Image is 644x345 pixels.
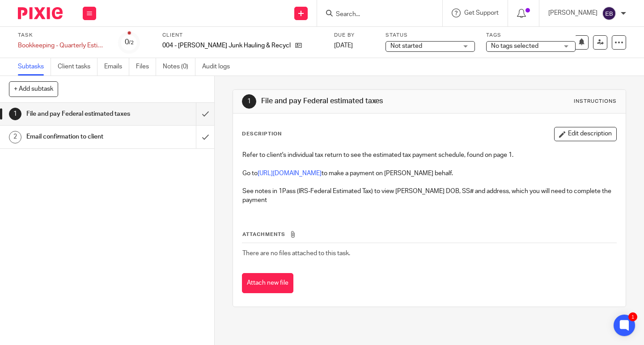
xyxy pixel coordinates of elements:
span: No tags selected [491,43,538,49]
img: svg%3E [602,6,616,21]
p: 004 - [PERSON_NAME] Junk Hauling & Recycling LLC [162,41,291,50]
h1: File and pay Federal estimated taxes [261,97,449,106]
p: [PERSON_NAME] [548,8,597,17]
div: 2 [9,131,21,143]
a: [URL][DOMAIN_NAME] [258,170,322,177]
button: Edit description [554,127,617,141]
p: Description [242,130,282,138]
div: 1 [242,94,256,109]
div: 0 [125,37,134,47]
h1: File and pay Federal estimated taxes [26,107,134,121]
label: Status [386,32,475,39]
a: Notes (0) [163,58,195,76]
span: There are no files attached to this task. [242,250,350,257]
label: Due by [334,32,374,39]
a: Emails [104,58,129,76]
button: Attach new file [242,273,293,293]
span: Get Support [464,10,499,16]
div: 1 [9,108,21,120]
a: Files [136,58,156,76]
img: Pixie [18,7,63,19]
a: Audit logs [202,58,237,76]
a: Subtasks [18,58,51,76]
small: /2 [129,40,134,45]
p: See notes in 1Pass (IRS-Federal Estimated Tax) to view [PERSON_NAME] DOB, SS# and address, which ... [242,187,616,205]
span: Attachments [242,232,285,237]
p: Go to to make a payment on [PERSON_NAME] behalf. [242,169,616,178]
div: Bookkeeping - Quarterly Estimated taxes [18,41,107,50]
div: Instructions [574,98,617,105]
a: Client tasks [58,58,97,76]
input: Search [335,11,415,19]
p: Refer to client's individual tax return to see the estimated tax payment schedule, found on page 1. [242,151,616,160]
label: Client [162,32,323,39]
div: 1 [628,312,637,321]
label: Task [18,32,107,39]
button: + Add subtask [9,81,58,97]
h1: Email confirmation to client [26,130,134,143]
span: Not started [390,43,422,49]
span: [DATE] [334,42,353,49]
label: Tags [486,32,576,39]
